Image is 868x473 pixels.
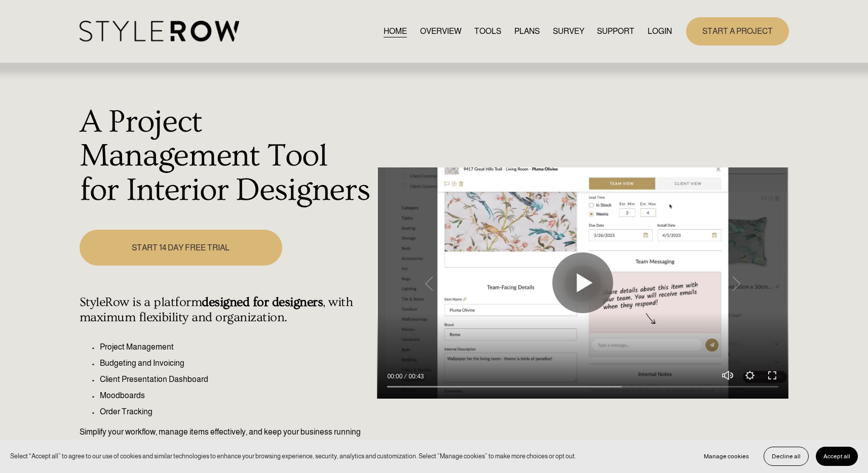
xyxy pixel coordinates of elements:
button: Play [552,252,613,313]
p: Client Presentation Dashboard [100,373,372,385]
a: OVERVIEW [420,24,462,38]
div: Duration [405,371,426,381]
input: Seek [387,383,778,390]
span: Manage cookies [704,453,749,460]
p: Simplify your workflow, manage items effectively, and keep your business running seamlessly. [80,426,372,450]
span: Decline all [772,453,801,460]
img: StyleRow [80,21,239,41]
a: SURVEY [553,24,584,38]
a: PLANS [514,24,540,38]
p: Budgeting and Invoicing [100,357,372,369]
h4: StyleRow is a platform , with maximum flexibility and organization. [80,295,372,325]
span: Accept all [823,453,850,460]
a: LOGIN [648,24,672,38]
p: Project Management [100,341,372,353]
p: Moodboards [100,390,372,402]
button: Accept all [816,447,858,466]
button: Decline all [764,447,809,466]
button: Manage cookies [696,447,757,466]
h1: A Project Management Tool for Interior Designers [80,105,372,208]
p: Select “Accept all” to agree to our use of cookies and similar technologies to enhance your brows... [10,451,576,461]
p: Order Tracking [100,406,372,418]
a: HOME [384,24,407,38]
div: Current time [387,371,405,381]
a: START 14 DAY FREE TRIAL [80,230,282,266]
a: TOOLS [474,24,501,38]
strong: designed for designers [202,295,323,310]
span: SUPPORT [597,25,634,37]
a: START A PROJECT [686,17,789,45]
a: folder dropdown [597,24,634,38]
